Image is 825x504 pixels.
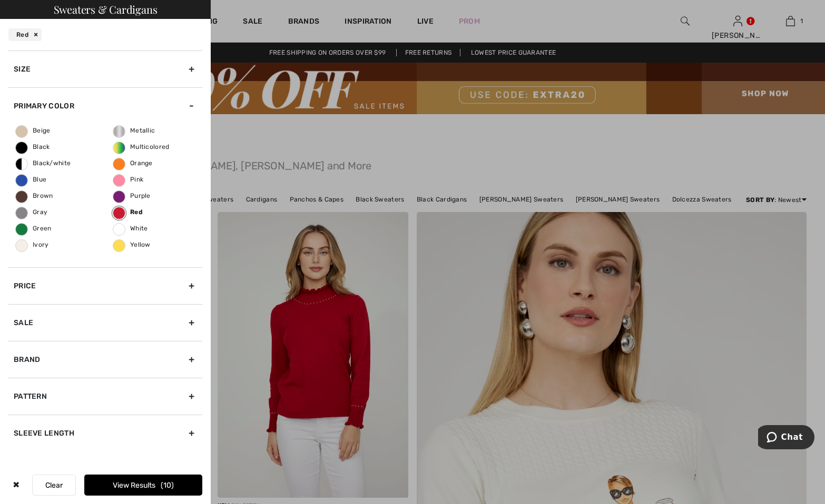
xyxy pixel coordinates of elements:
[113,176,143,183] span: Pink
[113,225,148,232] span: White
[16,192,53,199] span: Brown
[16,159,71,167] span: Black/white
[32,475,76,496] button: Clear
[8,267,202,304] div: Price
[8,87,202,124] div: Primary Color
[8,415,202,451] div: Sleeve length
[113,143,170,150] span: Multicolored
[16,143,50,150] span: Black
[8,475,24,496] div: ✖
[16,127,51,134] span: Beige
[16,241,49,248] span: Ivory
[8,51,202,87] div: Size
[16,225,52,232] span: Green
[113,241,151,248] span: Yellow
[8,304,202,341] div: Sale
[8,341,202,378] div: Brand
[113,208,143,216] span: Red
[113,159,153,167] span: Orange
[84,475,202,496] button: View Results10
[161,481,174,490] span: 10
[8,378,202,415] div: Pattern
[758,425,814,451] iframe: Opens a widget where you can chat to one of our agents
[113,127,155,134] span: Metallic
[16,176,46,183] span: Blue
[113,192,151,199] span: Purple
[16,208,47,216] span: Gray
[8,28,42,41] div: Red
